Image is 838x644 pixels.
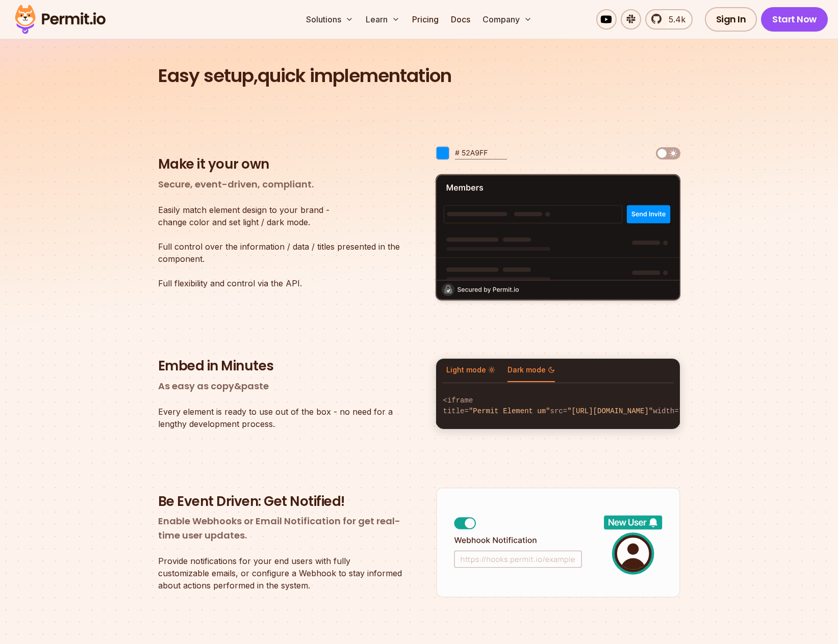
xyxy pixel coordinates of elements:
[645,9,693,30] a: 5.4k
[158,358,403,375] h3: Embed in Minutes
[567,407,653,415] span: "[URL][DOMAIN_NAME]"
[408,9,443,30] a: Pricing
[158,240,403,265] p: Full control over the information / data / titles presented in the component.
[158,204,403,216] span: Easily match element design to your brand -
[158,493,403,511] h3: Be Event Driven: Get Notified!
[158,555,403,592] p: Provide notifications for your end users with fully customizable emails, or configure a Webhook t...
[446,365,495,375] span: Light mode
[158,379,403,393] p: As easy as copy&paste
[158,63,258,89] span: Easy setup,
[302,9,358,30] button: Solutions
[761,7,828,32] a: Start Now
[158,177,403,192] p: Secure, event-driven, compliant.
[158,277,403,289] p: Full flexibility and control via the API.
[158,514,403,543] p: Enable Webhooks or Email Notification for get real-time user updates.
[158,406,403,430] p: Every element is ready to use out of the box - no need for a lengthy development process.
[679,407,704,415] span: "100%"
[436,387,680,425] code: <iframe title= src= width= height= style= />
[663,13,685,25] span: 5.4k
[469,407,550,415] span: "Permit Element um"
[158,64,680,88] h2: quick implementation
[478,9,536,30] button: Company
[362,9,404,30] button: Learn
[158,204,403,228] p: change color and set light / dark mode.
[705,7,757,32] a: Sign In
[158,156,403,173] h3: Make it your own
[507,365,555,375] span: Dark mode
[447,9,474,30] a: Docs
[10,2,110,37] img: Permit logo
